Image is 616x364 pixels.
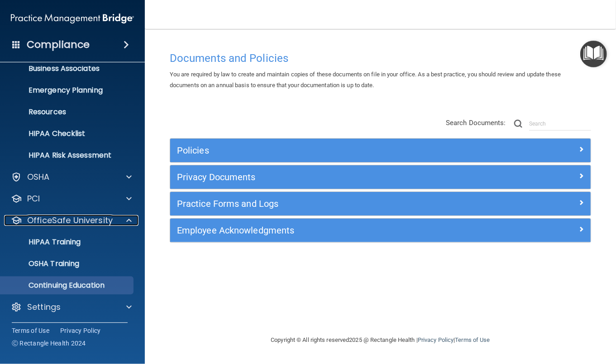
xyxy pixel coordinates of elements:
a: Terms of Use [455,336,490,343]
p: Business Associates [6,64,129,73]
p: PCI [27,193,40,204]
img: PMB logo [11,9,134,28]
a: Privacy Documents [177,170,584,184]
h4: Documents and Policies [170,52,591,64]
a: Terms of Use [12,326,49,335]
img: ic-search.3b580494.png [514,120,522,128]
div: Copyright © All rights reserved 2025 @ Rectangle Health | | [215,326,546,355]
a: Privacy Policy [60,326,101,335]
span: You are required by law to create and maintain copies of these documents on file in your office. ... [170,71,561,89]
p: HIPAA Risk Assessment [6,151,129,160]
iframe: Drift Widget Chat Controller [460,300,605,336]
a: Privacy Policy [418,336,454,343]
p: OfficeSafe University [27,215,113,226]
a: OfficeSafe University [11,215,132,226]
p: OSHA Training [6,259,79,268]
span: Ⓒ Rectangle Health 2024 [12,339,86,348]
a: PCI [11,193,132,204]
p: HIPAA Checklist [6,129,129,138]
p: OSHA [27,172,50,182]
button: Open Resource Center [580,41,607,67]
p: Resources [6,107,129,117]
a: Policies [177,143,584,158]
h5: Practice Forms and Logs [177,199,479,209]
a: OSHA [11,172,132,182]
a: Practice Forms and Logs [177,196,584,211]
a: Employee Acknowledgments [177,223,584,238]
h5: Privacy Documents [177,172,479,182]
p: Continuing Education [6,281,129,290]
p: HIPAA Training [6,238,81,247]
span: Search Documents: [446,119,506,127]
p: Emergency Planning [6,86,129,95]
h4: Compliance [27,38,90,51]
input: Search [529,117,591,131]
p: Settings [27,302,61,313]
a: Settings [11,302,132,313]
h5: Employee Acknowledgments [177,225,479,235]
h5: Policies [177,145,479,155]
